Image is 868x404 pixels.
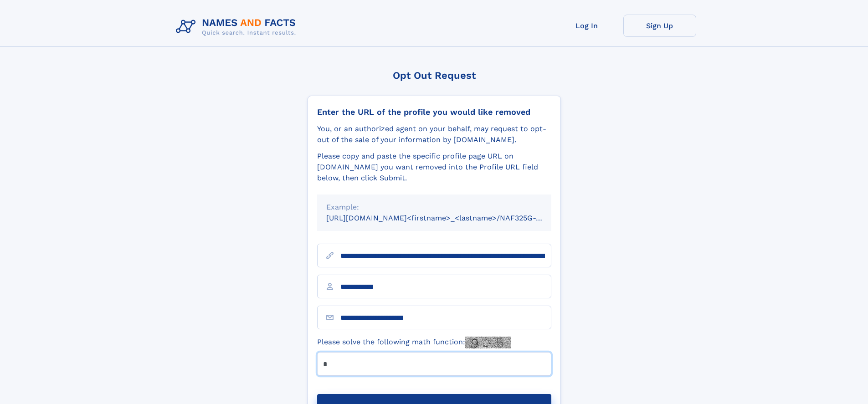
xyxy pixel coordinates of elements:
[623,15,696,37] a: Sign Up
[317,107,551,117] div: Enter the URL of the profile you would like removed
[317,337,511,348] label: Please solve the following math function:
[326,202,542,213] div: Example:
[172,15,303,39] img: Logo Names and Facts
[317,123,551,145] div: You, or an authorized agent on your behalf, may request to opt-out of the sale of your informatio...
[550,15,623,37] a: Log In
[317,151,551,184] div: Please copy and paste the specific profile page URL on [DOMAIN_NAME] you want removed into the Pr...
[326,214,569,222] small: [URL][DOMAIN_NAME]<firstname>_<lastname>/NAF325G-xxxxxxxx
[308,70,561,81] div: Opt Out Request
